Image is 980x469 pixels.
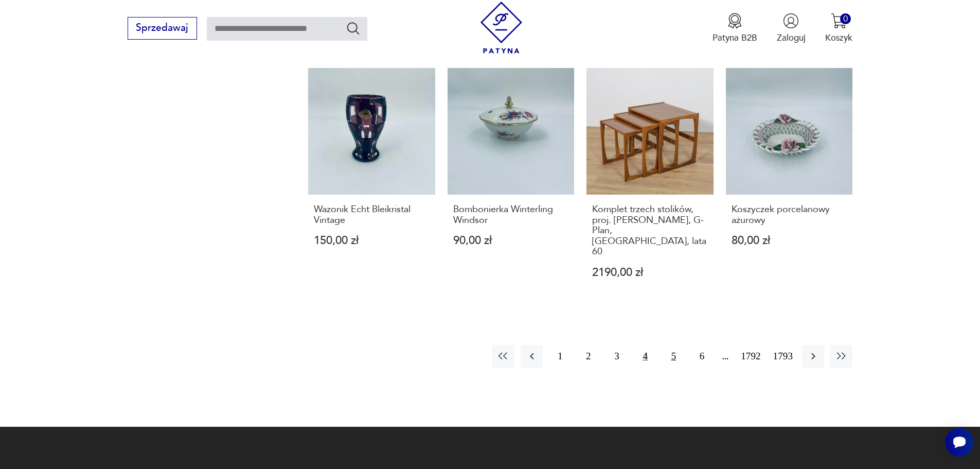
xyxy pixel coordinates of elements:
p: 80,00 zł [732,235,847,246]
h3: Bombonierka Winterling Windsor [453,204,569,225]
button: 0Koszyk [825,13,852,44]
button: Zaloguj [777,13,806,44]
div: 0 [840,13,851,24]
p: Patyna B2B [712,32,757,44]
button: Patyna B2B [712,13,757,44]
iframe: Smartsupp widget button [945,428,974,457]
button: 3 [605,345,628,367]
h3: Koszyczek porcelanowy ażurowy [732,204,847,225]
a: Koszyczek porcelanowy ażurowyKoszyczek porcelanowy ażurowy80,00 zł [726,68,853,302]
p: Koszyk [825,32,852,44]
p: 150,00 zł [314,235,430,246]
button: 1792 [738,345,763,367]
img: Ikonka użytkownika [783,13,799,29]
p: 2190,00 zł [592,267,708,278]
button: 2 [577,345,599,367]
a: Bombonierka Winterling WindsorBombonierka Winterling Windsor90,00 zł [448,68,575,302]
button: 4 [634,345,656,367]
img: Ikona medalu [727,13,743,29]
h3: Komplet trzech stolików, proj. [PERSON_NAME], G-Plan, [GEOGRAPHIC_DATA], lata 60 [592,204,708,257]
img: Patyna - sklep z meblami i dekoracjami vintage [475,2,527,54]
p: 90,00 zł [453,235,569,246]
button: Sprzedawaj [128,17,197,40]
button: 1 [549,345,571,367]
button: Szukaj [346,21,361,36]
a: Ikona medaluPatyna B2B [712,13,757,44]
button: 1793 [770,345,796,367]
img: Ikona koszyka [831,13,847,29]
h3: Wazonik Echt Bleikristal Vintage [314,204,430,225]
p: Zaloguj [777,32,806,44]
button: 6 [691,345,713,367]
a: Komplet trzech stolików, proj. R. Benett, G-Plan, Wielka Brytania, lata 60Komplet trzech stolików... [586,68,714,302]
a: Sprzedawaj [128,25,197,33]
a: Wazonik Echt Bleikristal VintageWazonik Echt Bleikristal Vintage150,00 zł [308,68,435,302]
button: 5 [663,345,685,367]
